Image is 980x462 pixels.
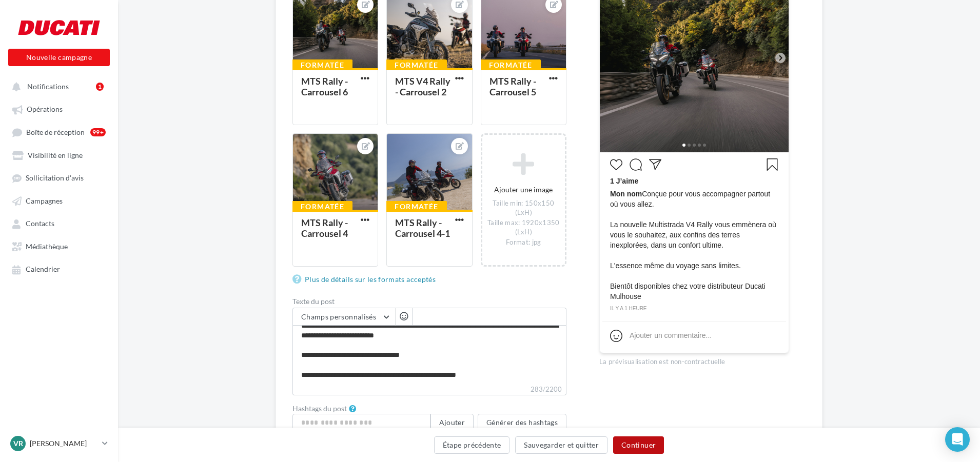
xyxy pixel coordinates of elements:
a: Opérations [6,99,112,118]
div: Open Intercom Messenger [945,427,970,452]
div: 1 [96,83,104,91]
span: Notifications [27,82,69,91]
span: Campagnes [26,196,63,205]
div: Formatée [292,201,352,212]
button: Générer des hashtags [478,414,566,431]
div: il y a 1 heure [610,304,778,313]
button: Ajouter [430,414,474,431]
p: [PERSON_NAME] [30,438,98,449]
span: Opérations [27,105,63,114]
span: Médiathèque [26,242,68,251]
div: Formatée [386,201,446,212]
svg: Emoji [610,330,622,342]
span: Sollicitation d'avis [26,174,84,183]
a: Boîte de réception99+ [6,123,112,142]
a: Calendrier [6,259,112,278]
div: 99+ [90,128,106,136]
div: Formatée [386,59,446,71]
div: MTS Rally - Carrousel 4-1 [395,217,450,239]
div: Formatée [292,59,352,71]
button: Champs personnalisés [293,308,395,326]
label: Hashtags du post [292,405,347,412]
div: 1 J’aime [610,176,778,189]
span: Contacts [26,219,54,228]
span: Visibilité en ligne [28,151,83,159]
svg: J’aime [610,158,622,171]
svg: Partager la publication [649,158,661,171]
div: MTS V4 Rally - Carrousel 2 [395,75,450,97]
span: Calendrier [26,265,60,274]
label: Texte du post [292,298,566,305]
button: Notifications 1 [6,77,108,95]
span: Champs personnalisés [301,312,376,321]
span: Mon nom [610,190,642,198]
a: Sollicitation d'avis [6,168,112,187]
a: Médiathèque [6,237,112,255]
div: La prévisualisation est non-contractuelle [599,353,789,367]
svg: Commenter [630,158,642,171]
div: MTS Rally - Carrousel 5 [489,75,536,97]
span: Boîte de réception [26,128,85,136]
a: Campagnes [6,191,112,210]
label: 283/2200 [292,384,566,395]
div: Formatée [481,59,541,71]
a: Visibilité en ligne [6,146,112,164]
button: Étape précédente [434,436,510,454]
div: MTS Rally - Carrousel 6 [301,75,348,97]
svg: Enregistrer [766,158,778,171]
button: Continuer [613,436,664,454]
div: Ajouter un commentaire... [630,330,712,340]
span: Vr [13,438,23,449]
div: MTS Rally - Carrousel 4 [301,217,348,239]
a: Plus de détails sur les formats acceptés [292,273,440,286]
span: Conçue pour vous accompagner partout où vous allez. La nouvelle Multistrada V4 Rally vous emmèner... [610,189,778,302]
a: Vr [PERSON_NAME] [8,434,110,453]
button: Nouvelle campagne [8,49,110,66]
button: Sauvegarder et quitter [515,436,607,454]
a: Contacts [6,214,112,232]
